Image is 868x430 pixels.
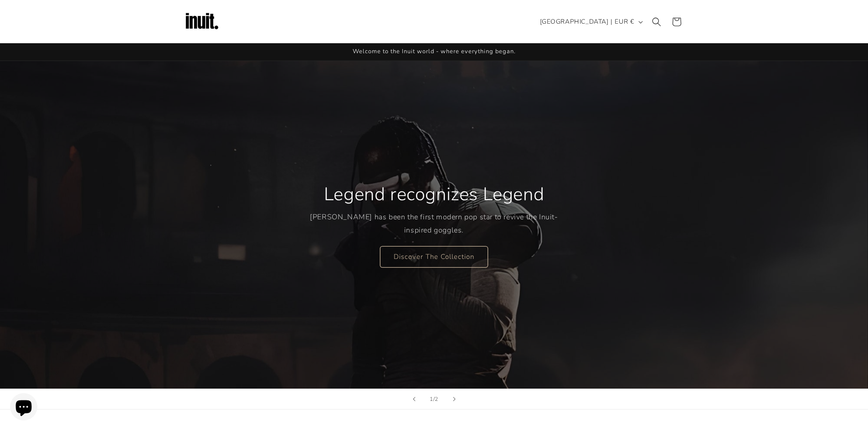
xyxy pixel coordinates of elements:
inbox-online-store-chat: Shopify online store chat [7,393,40,423]
span: [GEOGRAPHIC_DATA] | EUR € [540,17,634,26]
summary: Search [647,12,667,32]
span: 2 [435,395,438,404]
span: / [433,395,435,404]
h2: Legend recognizes Legend [324,182,544,206]
span: 1 [430,395,433,404]
span: Welcome to the Inuit world - where everything began. [353,47,516,56]
p: [PERSON_NAME] has been the first modern pop star to revive the Inuit-inspired goggles. [310,211,558,237]
div: Announcement [184,43,685,61]
img: Inuit Logo [184,4,220,40]
button: Next slide [444,389,464,409]
button: Previous slide [404,389,424,409]
button: [GEOGRAPHIC_DATA] | EUR € [534,13,647,30]
a: Discover The Collection [380,246,488,267]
